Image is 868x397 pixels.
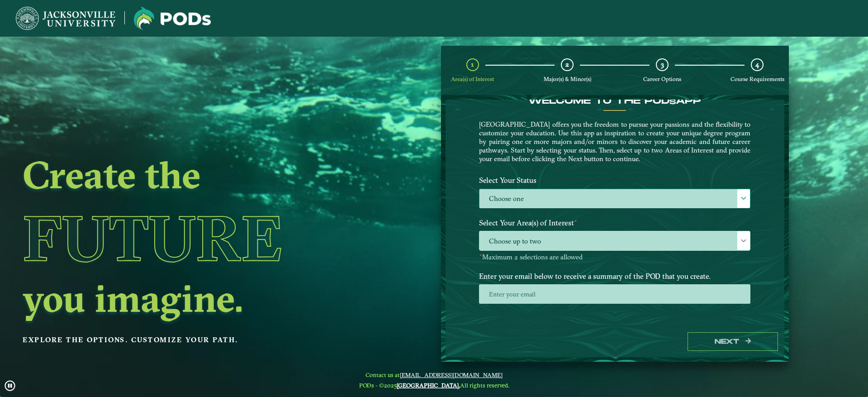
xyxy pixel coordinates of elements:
h2: you imagine. [23,279,368,317]
h4: Welcome to the POD app [479,96,750,106]
span: 1 [471,60,474,69]
span: Course Requirements [730,76,784,82]
img: Jacksonville University logo [16,7,115,30]
sub: s [669,98,676,106]
p: [GEOGRAPHIC_DATA] offers you the freedom to pursue your passions and the flexibility to customize... [479,120,750,163]
input: Enter your email [479,284,750,304]
h1: Future [23,197,368,279]
label: Enter your email below to receive a summary of the POD that you create. [472,268,757,284]
a: [EMAIL_ADDRESS][DOMAIN_NAME] [400,371,503,378]
h2: Create the [23,156,368,194]
label: Choose one [479,189,750,209]
span: Area(s) of Interest [451,76,494,82]
button: Next [688,332,778,351]
span: 3 [661,60,664,69]
sup: ⋆ [479,252,482,258]
sup: ⋆ [574,217,578,224]
p: Explore the options. Customize your path. [23,333,368,347]
a: [GEOGRAPHIC_DATA]. [397,382,460,389]
img: Jacksonville University logo [134,7,211,30]
p: Maximum 2 selections are allowed [479,253,750,262]
span: PODs - ©2025 All rights reserved. [359,382,509,389]
span: Major(s) & Minor(s) [544,76,591,82]
label: Select Your Area(s) of Interest [472,215,757,231]
span: Contact us at [359,371,509,378]
span: 2 [565,60,569,69]
span: Career Options [643,76,681,82]
label: Select Your Status [472,172,757,189]
span: 4 [755,60,759,69]
span: Choose up to two [479,231,750,251]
